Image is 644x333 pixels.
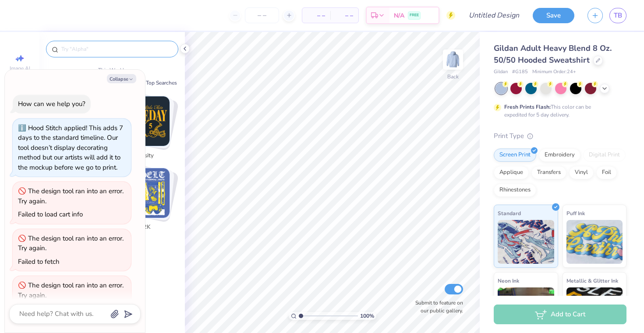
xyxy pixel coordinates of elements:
[18,187,124,205] div: The design tool ran into an error. Try again.
[533,8,574,23] button: Save
[498,220,554,264] img: Standard
[494,131,626,141] div: Print Type
[569,166,594,179] div: Vinyl
[18,281,124,300] div: The design tool ran into an error. Try again.
[18,210,83,219] div: Failed to load cart info
[494,184,536,197] div: Rhinestones
[18,124,123,172] div: Hood Stitch applied! This adds 7 days to the standard timeline. Our tool doesn’t display decorati...
[498,276,519,285] span: Neon Ink
[245,7,279,23] input: – –
[566,276,618,285] span: Metallic & Glitter Ink
[143,78,180,87] button: Top Searches
[114,168,180,235] button: Stack Card Button Y2K
[98,66,127,74] p: This Week's
[494,149,536,162] div: Screen Print
[336,11,353,20] span: – –
[360,312,374,320] span: 100 %
[394,11,404,20] span: N/A
[498,209,521,218] span: Standard
[444,51,462,68] img: Back
[566,220,623,264] img: Puff Ink
[539,149,580,162] div: Embroidery
[10,65,30,72] span: Image AI
[512,68,528,76] span: # G185
[609,8,626,23] a: TB
[18,99,85,108] div: How can we help you?
[583,149,626,162] div: Digital Print
[504,103,612,119] div: This color can be expedited for 5 day delivery.
[462,7,526,24] input: Untitled Design
[410,12,419,18] span: FREE
[114,96,180,163] button: Stack Card Button Varsity
[531,166,566,179] div: Transfers
[410,299,463,315] label: Submit to feature on our public gallery.
[504,103,551,110] strong: Fresh Prints Flash:
[60,45,173,53] input: Try "Alpha"
[498,287,554,331] img: Neon Ink
[494,68,508,76] span: Gildan
[18,257,60,266] div: Failed to fetch
[566,209,585,218] span: Puff Ink
[596,166,617,179] div: Foil
[447,73,459,81] div: Back
[566,287,623,331] img: Metallic & Glitter Ink
[532,68,576,76] span: Minimum Order: 24 +
[494,166,529,179] div: Applique
[494,43,612,65] span: Gildan Adult Heavy Blend 8 Oz. 50/50 Hooded Sweatshirt
[18,234,124,253] div: The design tool ran into an error. Try again.
[614,11,622,21] span: TB
[107,74,136,83] button: Collapse
[308,11,325,20] span: – –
